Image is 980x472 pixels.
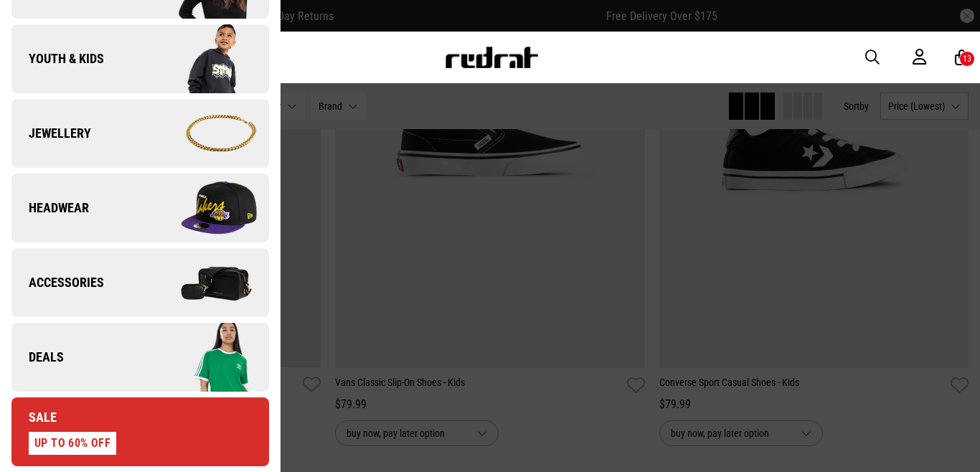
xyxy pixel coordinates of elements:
[11,199,89,217] span: Headwear
[140,172,268,244] img: Company
[11,274,104,291] span: Accessories
[444,47,539,68] img: Redrat logo
[140,247,268,318] img: Company
[140,23,268,95] img: Company
[29,432,116,455] div: UP TO 60% OFF
[140,98,268,169] img: Company
[11,409,57,426] span: Sale
[140,321,268,393] img: Company
[11,99,269,168] a: Jewellery Company
[955,50,969,65] a: 13
[11,174,269,242] a: Headwear Company
[11,50,104,67] span: Youth & Kids
[11,248,269,317] a: Accessories Company
[11,397,269,466] a: Sale UP TO 60% OFF
[11,6,55,49] button: Open LiveChat chat widget
[11,24,269,93] a: Youth & Kids Company
[11,125,91,142] span: Jewellery
[963,54,971,64] div: 13
[11,323,269,392] a: Deals Company
[11,349,64,366] span: Deals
